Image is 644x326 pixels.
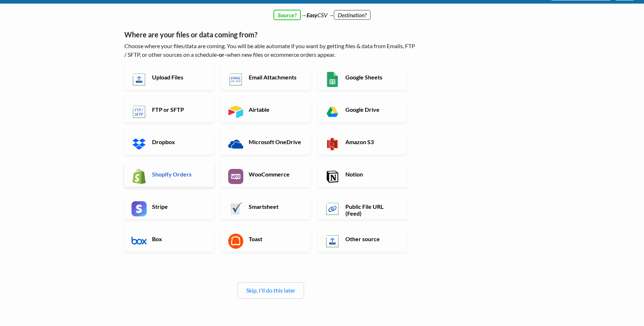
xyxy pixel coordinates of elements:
[228,137,243,152] img: Microsoft OneDrive App & API
[247,203,303,210] h6: Smartsheet
[150,235,207,242] h6: Box
[132,137,147,152] img: Dropbox App & API
[132,104,147,119] img: FTP or SFTP App & API
[344,106,400,113] h6: Google Drive
[124,226,214,252] a: Box
[318,226,407,252] a: Other source
[124,30,417,39] h5: Where are your files or data coming from?
[132,201,147,216] img: Stripe App & API
[344,74,400,81] h6: Google Sheets
[325,104,340,119] img: Google Drive App & API
[117,4,527,19] div: → CSV →
[221,65,310,90] a: Email Attachments
[247,106,303,113] h6: Airtable
[228,104,243,119] img: Airtable App & API
[124,65,214,90] a: Upload Files
[228,234,243,249] img: Toast App & API
[150,74,207,81] h6: Upload Files
[325,234,340,249] img: Other Source App & API
[318,97,407,122] a: Google Drive
[344,138,400,145] h6: Amazon S3
[132,169,147,184] img: Shopify App & API
[150,138,207,145] h6: Dropbox
[325,201,340,216] img: Public File URL App & API
[318,65,407,90] a: Google Sheets
[246,287,295,294] a: Skip, I'll do this later
[318,162,407,187] a: Notion
[318,129,407,155] a: Amazon S3
[221,194,310,219] a: Smartsheet
[150,171,207,178] h6: Shopify Orders
[132,72,147,87] img: Upload Files App & API
[150,203,207,210] h6: Stripe
[344,203,400,217] h6: Public File URL (Feed)
[325,72,340,87] img: Google Sheets App & API
[124,97,214,122] a: FTP or SFTP
[124,42,417,59] p: Choose where your files/data are coming. You will be able automate if you want by getting files &...
[221,226,310,252] a: Toast
[228,201,243,216] img: Smartsheet App & API
[221,97,310,122] a: Airtable
[221,162,310,187] a: WooCommerce
[247,138,303,145] h6: Microsoft OneDrive
[132,234,147,249] img: Box App & API
[325,137,340,152] img: Amazon S3 App & API
[344,235,400,242] h6: Other source
[228,169,243,184] img: WooCommerce App & API
[124,129,214,155] a: Dropbox
[217,51,227,58] b: -or-
[124,194,214,219] a: Stripe
[221,129,310,155] a: Microsoft OneDrive
[228,72,243,87] img: Email New CSV or XLSX File App & API
[124,162,214,187] a: Shopify Orders
[325,169,340,184] img: Notion App & API
[150,106,207,113] h6: FTP or SFTP
[344,171,400,178] h6: Notion
[608,290,635,317] iframe: Drift Widget Chat Controller
[247,74,303,81] h6: Email Attachments
[318,194,407,219] a: Public File URL (Feed)
[247,235,303,242] h6: Toast
[247,171,303,178] h6: WooCommerce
